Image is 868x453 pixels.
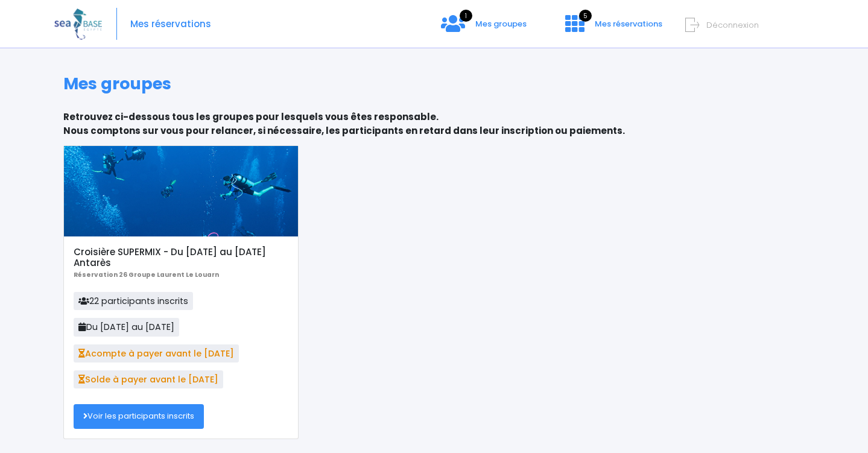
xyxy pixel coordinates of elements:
[74,404,204,428] a: Voir les participants inscrits
[74,344,239,363] span: Acompte à payer avant le [DATE]
[63,74,805,93] h1: Mes groupes
[63,110,805,138] p: Retrouvez ci-dessous tous les groupes pour lesquels vous êtes responsable. Nous comptons sur vous...
[556,22,670,34] a: 5 Mes réservations
[579,10,592,22] span: 5
[460,10,472,22] span: 1
[431,22,536,34] a: 1 Mes groupes
[595,18,662,30] span: Mes réservations
[706,19,759,31] span: Déconnexion
[74,370,223,388] span: Solde à payer avant le [DATE]
[475,18,527,30] span: Mes groupes
[74,270,219,279] b: Réservation 26 Groupe Laurent Le Louarn
[74,247,288,268] h5: Croisière SUPERMIX - Du [DATE] au [DATE] Antarès
[74,318,179,336] span: Du [DATE] au [DATE]
[74,292,193,310] span: 22 participants inscrits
